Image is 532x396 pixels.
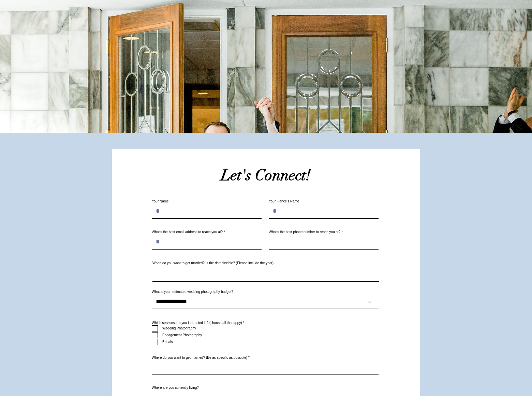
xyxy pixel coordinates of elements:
span: Wedding Photography [162,326,196,330]
label: Your Name [152,200,262,203]
label: Your Fiance's Name [269,200,379,203]
iframe: Wix Chat [500,364,532,396]
label: When do you want to get married? Is the date flexible? (Please include the year) [152,261,379,265]
label: What's the best email address to reach you at? [152,230,262,234]
span: Bridals [162,340,173,344]
label: What's the best phone number to reach you at? [269,230,379,234]
label: Where are you currently living? [152,386,379,390]
span: Let's Connect! [221,166,311,185]
label: What is your estimated wedding photography budget? [152,290,379,294]
label: Where do you want to get married? (Be as specific as possible) [152,356,379,359]
span: Engagement Photography [162,333,202,337]
div: Which services are you interested in? (choose all that appy) [152,321,379,325]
